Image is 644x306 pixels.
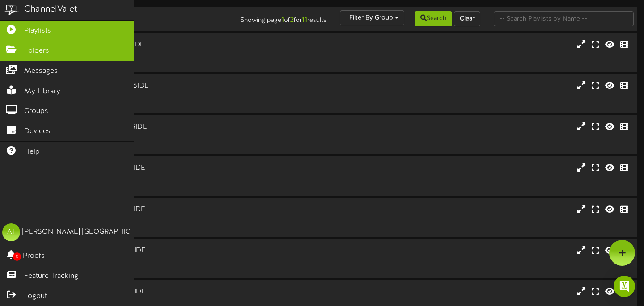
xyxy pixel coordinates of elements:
div: # 13394 [36,181,276,189]
div: PICKLR SIDE ( 16:9 ) [36,173,276,181]
div: Austin West - Court 3 - SIDE [36,205,276,215]
div: PICKLR SIDE ( 16:9 ) [36,297,276,305]
span: Feature Tracking [24,271,78,281]
span: Devices [24,126,51,137]
div: PICKLR SIDE ( 16:9 ) [36,214,276,222]
div: PICKLR SIDE ( 16:9 ) [36,256,276,263]
div: Austin West - Court 5 - SIDE [36,287,276,297]
div: Open Intercom Messenger [614,276,635,297]
div: # 13391 [36,58,276,65]
span: 0 [13,252,21,261]
div: # 13397 [36,222,276,230]
div: Austin West - Court 1 - SIDE [36,40,276,50]
div: # 13418 [36,99,276,106]
div: PICKLR SIDE ( 16:9 ) [36,50,276,58]
div: PICKLR SIDE ( 16:9 ) [36,132,276,140]
span: Proofs [23,251,45,261]
div: # 13400 [36,264,276,271]
div: Showing page of for results [231,10,333,25]
input: -- Search Playlists by Name -- [494,11,634,26]
button: Filter By Group [340,10,404,25]
strong: 2 [290,16,294,24]
strong: 11 [302,16,307,24]
div: Austin West - Court 10 - SIDE [36,81,276,91]
div: ChannelValet [24,3,77,16]
span: Messages [24,66,58,76]
span: My Library [24,87,60,97]
div: # 13421 [36,140,276,147]
span: Help [24,147,40,157]
strong: 1 [281,16,284,24]
button: Clear [454,11,480,26]
span: Folders [24,46,49,56]
span: Groups [24,106,48,117]
div: AT [2,223,20,241]
div: PICKLR SIDE ( 16:9 ) [36,91,276,99]
span: Logout [24,291,47,302]
div: [PERSON_NAME] [GEOGRAPHIC_DATA] [22,227,152,237]
button: Search [415,11,452,26]
span: Playlists [24,26,51,36]
div: Austin West - Court 2 - SIDE [36,163,276,173]
div: Austin West - Court 4 - SIDE [36,246,276,256]
div: Austin West - Court 11 - SIDE [36,122,276,132]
